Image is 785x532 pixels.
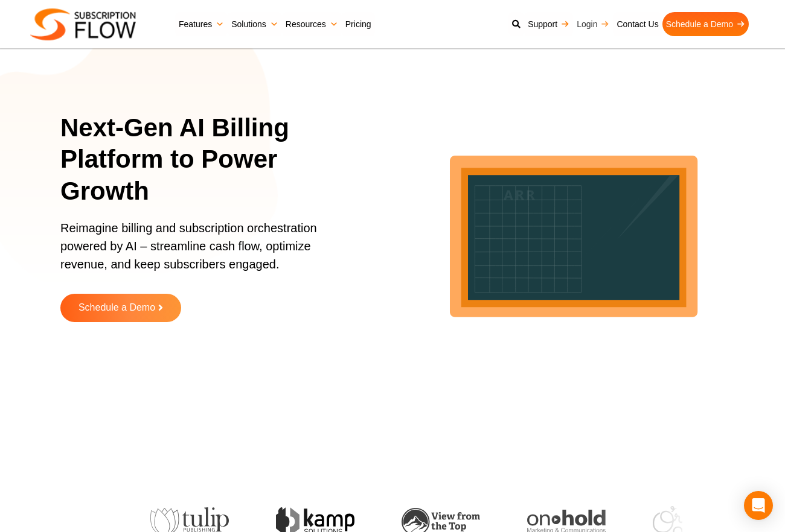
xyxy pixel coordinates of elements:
[342,12,375,36] a: Pricing
[282,12,342,36] a: Resources
[744,491,773,520] div: Open Intercom Messenger
[175,12,228,36] a: Features
[60,219,346,285] p: Reimagine billing and subscription orchestration powered by AI – streamline cash flow, optimize r...
[30,8,136,40] img: Subscriptionflow
[662,12,749,36] a: Schedule a Demo
[524,12,573,36] a: Support
[613,12,662,36] a: Contact Us
[573,12,613,36] a: Login
[228,12,282,36] a: Solutions
[60,112,361,207] h1: Next-Gen AI Billing Platform to Power Growth
[78,303,155,313] span: Schedule a Demo
[60,294,181,322] a: Schedule a Demo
